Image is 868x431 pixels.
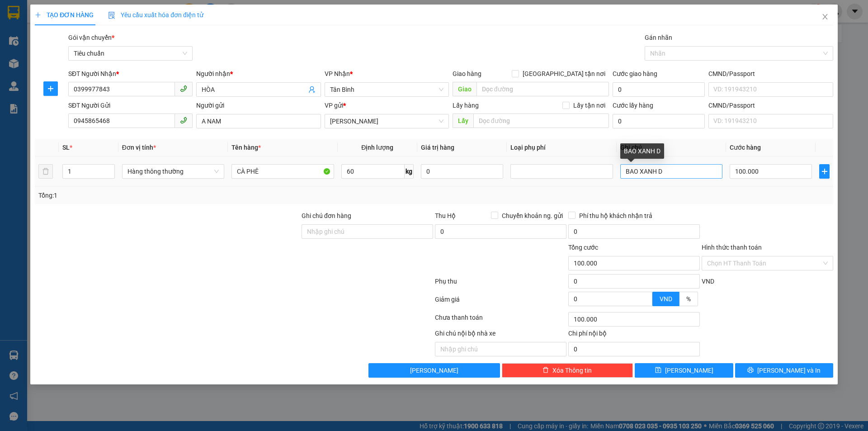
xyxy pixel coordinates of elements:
div: BAO XANH D [620,143,664,159]
label: Cước lấy hàng [613,102,653,109]
span: save [655,367,661,374]
span: Decrease Value [104,171,114,178]
div: VP gửi [325,100,449,110]
div: Người nhận [196,69,321,79]
span: Tổng cước [568,244,598,251]
div: Người gửi [196,100,321,110]
span: VND [660,295,672,303]
span: SL [62,144,70,151]
span: up [107,166,113,171]
span: phone [180,85,187,92]
div: Tổng: 1 [38,190,335,200]
span: Xóa Thông tin [552,365,592,375]
div: SĐT Người Gửi [68,100,193,110]
button: printer[PERSON_NAME] và In [735,363,833,378]
span: delete [542,367,549,374]
span: Lấy hàng [453,102,479,109]
span: VND [702,278,714,285]
span: [GEOGRAPHIC_DATA] tận nơi [519,69,609,79]
label: Ghi chú đơn hàng [302,212,351,219]
div: Ghi chú nội bộ nhà xe [435,328,566,342]
th: Ghi chú [617,139,726,156]
div: CMND/Passport [708,100,833,110]
th: Loại phụ phí [507,139,616,156]
span: kg [405,164,414,179]
span: plus [820,168,829,175]
span: Cước hàng [730,144,761,151]
button: [PERSON_NAME] [368,363,500,378]
span: Hàng thông thường [127,165,219,178]
input: Cước giao hàng [613,82,705,97]
span: plus [35,12,41,18]
span: Giao hàng [453,70,481,77]
span: Increase Value [642,292,652,299]
input: 0 [421,164,503,179]
span: Tiêu chuẩn [74,47,187,60]
span: TẠO ĐƠN HÀNG [35,11,94,19]
input: Cước lấy hàng [613,114,705,128]
span: [PERSON_NAME] [410,365,458,375]
div: CMND/Passport [708,69,833,79]
span: printer [747,367,754,374]
input: Ghi Chú [620,164,722,179]
span: Tên hàng [231,144,261,151]
span: % [686,295,691,303]
div: Chưa thanh toán [434,313,567,328]
button: Close [812,5,838,30]
button: save[PERSON_NAME] [635,363,733,378]
img: icon [108,12,115,19]
span: Gói vận chuyển [68,34,114,41]
span: Giá trị hàng [421,144,454,151]
span: [PERSON_NAME] [665,365,713,375]
button: delete [38,164,53,179]
div: SĐT Người Nhận [68,69,193,79]
span: Giao [453,82,476,96]
button: deleteXóa Thông tin [502,363,633,378]
span: Tân Bình [330,83,443,96]
span: Increase Value [104,165,114,171]
label: Gán nhãn [645,34,672,41]
span: Thu Hộ [435,212,456,219]
span: plus [44,85,57,92]
div: Giảm giá [434,294,567,310]
span: Yêu cầu xuất hóa đơn điện tử [108,11,203,19]
span: Lấy [453,114,473,128]
div: Phụ thu [434,276,567,292]
span: Decrease Value [642,299,652,306]
input: Dọc đường [476,82,609,96]
input: Ghi chú đơn hàng [302,224,433,239]
span: Chuyển khoản ng. gửi [498,211,566,221]
span: Đơn vị tính [122,144,156,151]
span: down [107,172,113,178]
span: Lấy tận nơi [570,100,609,110]
span: up [645,293,650,298]
label: Cước giao hàng [613,70,657,77]
button: plus [819,164,829,179]
span: down [645,300,650,305]
span: [PERSON_NAME] và In [757,365,821,375]
span: Định lượng [361,144,393,151]
input: Nhập ghi chú [435,342,566,356]
span: phone [180,117,187,124]
span: VP Nhận [325,70,350,77]
input: Dọc đường [473,114,609,128]
span: close [821,13,829,20]
button: plus [43,81,58,96]
span: user-add [308,86,316,93]
div: Chi phí nội bộ [568,328,700,342]
input: VD: Bàn, Ghế [231,164,334,179]
label: Hình thức thanh toán [702,244,762,251]
span: Phí thu hộ khách nhận trả [576,211,656,221]
span: Cư Kuin [330,114,443,128]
